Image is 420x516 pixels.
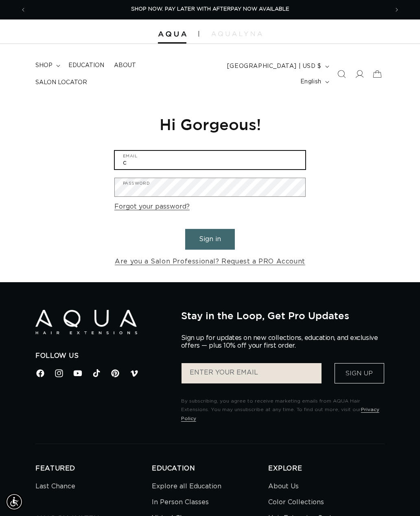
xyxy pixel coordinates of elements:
[310,428,420,516] iframe: Chat Widget
[227,62,322,71] span: [GEOGRAPHIC_DATA] | USD $
[295,74,332,89] button: English
[31,74,92,91] a: Salon Locator
[181,310,385,321] h2: Stay in the Loop, Get Pro Updates
[114,201,190,213] a: Forgot your password?
[31,57,63,74] summary: shop
[35,352,169,360] h2: Follow Us
[35,464,152,473] h2: FEATURED
[35,310,137,335] img: Aqua Hair Extensions
[152,481,221,494] a: Explore all Education
[68,62,104,69] span: Education
[115,151,305,169] input: Email
[300,78,322,86] span: English
[181,397,385,423] p: By subscribing, you agree to receive marketing emails from AQUA Hair Extensions. You may unsubscr...
[268,481,299,494] a: About Us
[158,31,186,37] img: Aqua Hair Extensions
[268,464,385,473] h2: EXPLORE
[14,2,32,17] button: Previous announcement
[211,31,262,36] img: aqualyna.com
[182,363,322,383] input: ENTER YOUR EMAIL
[185,229,235,250] button: Sign in
[114,114,306,134] h1: Hi Gorgeous!
[115,256,305,268] a: Are you a Salon Professional? Request a PRO Account
[109,57,141,74] a: About
[388,2,406,17] button: Next announcement
[152,464,268,473] h2: EDUCATION
[5,493,23,511] div: Accessibility Menu
[332,65,350,83] summary: Search
[181,334,385,350] p: Sign up for updates on new collections, education, and exclusive offers — plus 10% off your first...
[268,494,324,510] a: Color Collections
[131,7,289,12] span: SHOP NOW. PAY LATER WITH AFTERPAY NOW AVAILABLE
[35,62,52,69] span: shop
[35,481,75,494] a: Last Chance
[63,57,109,74] a: Education
[335,363,384,383] button: Sign Up
[222,59,332,74] button: [GEOGRAPHIC_DATA] | USD $
[114,62,136,69] span: About
[152,494,209,510] a: In Person Classes
[35,79,87,86] span: Salon Locator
